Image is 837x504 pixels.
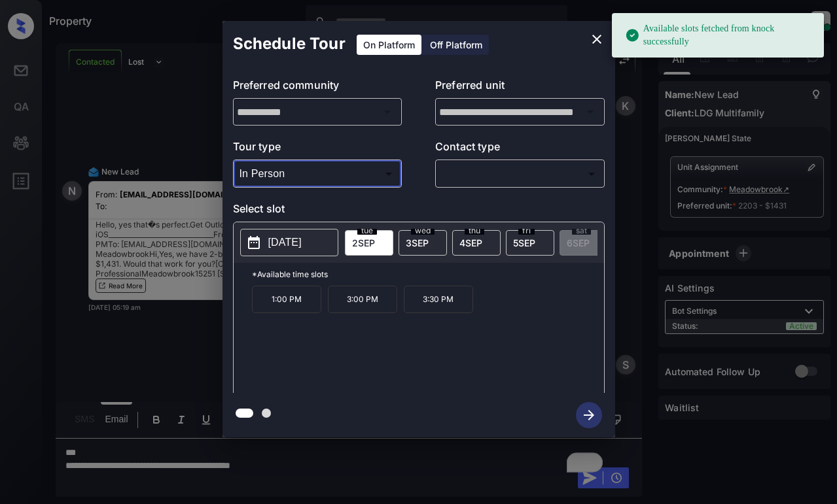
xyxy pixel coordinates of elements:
[240,229,338,256] button: [DATE]
[352,237,375,248] span: 2 SEP
[518,227,535,235] span: fri
[452,230,501,256] div: date-select
[435,77,605,98] p: Preferred unit
[252,263,604,286] p: *Available time slots
[328,286,397,313] p: 3:00 PM
[465,227,484,235] span: thu
[268,235,302,250] p: [DATE]
[584,26,610,52] button: close
[435,139,605,160] p: Contact type
[233,139,402,160] p: Tour type
[411,227,435,235] span: wed
[345,230,393,256] div: date-select
[404,286,473,313] p: 3:30 PM
[568,398,610,432] button: btn-next
[513,237,535,248] span: 5 SEP
[223,21,356,67] h2: Schedule Tour
[357,227,377,235] span: tue
[506,230,554,256] div: date-select
[236,163,399,184] div: In Person
[233,77,402,98] p: Preferred community
[357,35,421,55] div: On Platform
[406,237,429,248] span: 3 SEP
[399,230,447,256] div: date-select
[625,17,813,54] div: Available slots fetched from knock successfully
[233,201,605,222] p: Select slot
[423,35,489,55] div: Off Platform
[252,286,321,313] p: 1:00 PM
[459,237,482,248] span: 4 SEP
